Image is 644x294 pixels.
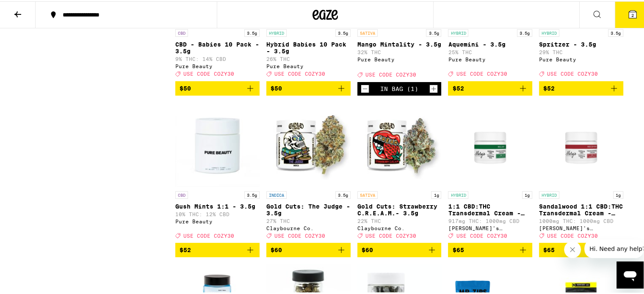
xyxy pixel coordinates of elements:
button: Add to bag [175,242,260,256]
div: Claybourne Co. [357,224,442,230]
span: $60 [362,245,373,252]
button: Add to bag [448,80,532,94]
p: 3.5g [517,28,532,36]
p: Hybrid Babies 10 Pack - 3.5g [266,40,351,53]
p: 1g [522,190,532,198]
a: Open page for Gush Mints 1:1 - 3.5g from Pure Beauty [175,101,260,242]
button: Increment [429,83,438,92]
div: Pure Beauty [175,217,260,223]
p: HYBRID [539,190,559,198]
p: HYBRID [448,28,468,36]
span: USE CODE COZY30 [456,232,507,237]
p: Sandalwood 1:1 CBD:THC Transdermal Cream - 1000mg [539,202,623,215]
p: 22% THC [357,217,442,223]
div: Pure Beauty [357,55,442,61]
p: 1:1 CBD:THC Transdermal Cream - 1000mg [448,202,532,215]
p: CBD [175,190,188,198]
p: 1g [613,190,623,198]
img: Pure Beauty - Gush Mints 1:1 - 3.5g [175,101,260,186]
p: Aquemini - 3.5g [448,40,532,47]
p: CBD - Babies 10 Pack - 3.5g [175,40,260,53]
p: 10% THC: 12% CBD [175,210,260,216]
img: Claybourne Co. - Gold Cuts: Strawberry C.R.E.A.M.- 3.5g [357,101,442,186]
p: 3.5g [335,190,351,198]
span: USE CODE COZY30 [365,232,416,237]
p: 3.5g [608,28,623,36]
div: Pure Beauty [539,55,623,61]
button: Add to bag [266,242,351,256]
a: Open page for Gold Cuts: Strawberry C.R.E.A.M.- 3.5g from Claybourne Co. [357,101,442,242]
p: INDICA [266,190,287,198]
p: 9% THC: 14% CBD [175,55,260,60]
p: 3.5g [426,28,441,36]
span: $60 [271,245,282,252]
span: $65 [543,245,555,252]
span: USE CODE COZY30 [365,71,416,77]
div: Pure Beauty [266,62,351,68]
p: 32% THC [357,48,442,54]
p: SATIVA [357,28,378,36]
iframe: Message from company [584,238,644,257]
p: CBD [175,28,188,36]
button: Add to bag [539,80,623,94]
button: Add to bag [175,80,260,94]
button: Add to bag [448,242,532,256]
a: Open page for Sandalwood 1:1 CBD:THC Transdermal Cream - 1000mg from Mary's Medicinals [539,101,623,242]
p: SATIVA [357,190,378,198]
p: Gold Cuts: The Judge - 3.5g [266,202,351,215]
span: USE CODE COZY30 [456,70,507,76]
span: 2 [631,11,634,16]
span: $65 [452,245,464,252]
p: 917mg THC: 1000mg CBD [448,217,532,223]
span: USE CODE COZY30 [183,70,234,76]
img: Mary's Medicinals - Sandalwood 1:1 CBD:THC Transdermal Cream - 1000mg [539,101,623,186]
span: $52 [180,245,191,252]
div: [PERSON_NAME]'s Medicinals [448,224,532,230]
span: $52 [543,84,555,91]
p: Gold Cuts: Strawberry C.R.E.A.M.- 3.5g [357,202,442,215]
span: $52 [452,84,464,91]
div: Pure Beauty [448,55,532,61]
p: Spritzer - 3.5g [539,40,623,47]
span: USE CODE COZY30 [547,70,598,76]
button: Decrement [361,83,369,92]
iframe: Close message [564,240,581,257]
p: 29% THC [539,48,623,54]
p: 27% THC [266,217,351,223]
span: USE CODE COZY30 [547,232,598,237]
div: In Bag (1) [380,84,418,91]
p: Mango Mintality - 3.5g [357,40,442,47]
img: Claybourne Co. - Gold Cuts: The Judge - 3.5g [266,101,351,186]
div: [PERSON_NAME]'s Medicinals [539,224,623,230]
button: Add to bag [357,242,442,256]
iframe: Button to launch messaging window [616,260,644,287]
p: HYBRID [266,28,287,36]
button: Add to bag [266,80,351,94]
img: Mary's Medicinals - 1:1 CBD:THC Transdermal Cream - 1000mg [448,101,532,186]
span: USE CODE COZY30 [183,232,234,237]
p: HYBRID [539,28,559,36]
p: 25% THC [448,48,532,54]
p: 26% THC [266,55,351,60]
span: $50 [271,84,282,91]
div: Pure Beauty [175,62,260,68]
a: Open page for 1:1 CBD:THC Transdermal Cream - 1000mg from Mary's Medicinals [448,101,532,242]
span: Hi. Need any help? [5,6,61,13]
a: Open page for Gold Cuts: The Judge - 3.5g from Claybourne Co. [266,101,351,242]
span: USE CODE COZY30 [274,232,325,237]
p: 3.5g [244,28,260,36]
p: 1g [431,190,441,198]
button: Add to bag [539,242,623,256]
div: Claybourne Co. [266,224,351,230]
p: Gush Mints 1:1 - 3.5g [175,202,260,209]
p: HYBRID [448,190,468,198]
p: 1000mg THC: 1000mg CBD [539,217,623,223]
span: USE CODE COZY30 [274,70,325,76]
p: 3.5g [335,28,351,36]
span: $50 [180,84,191,91]
p: 3.5g [244,190,260,198]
